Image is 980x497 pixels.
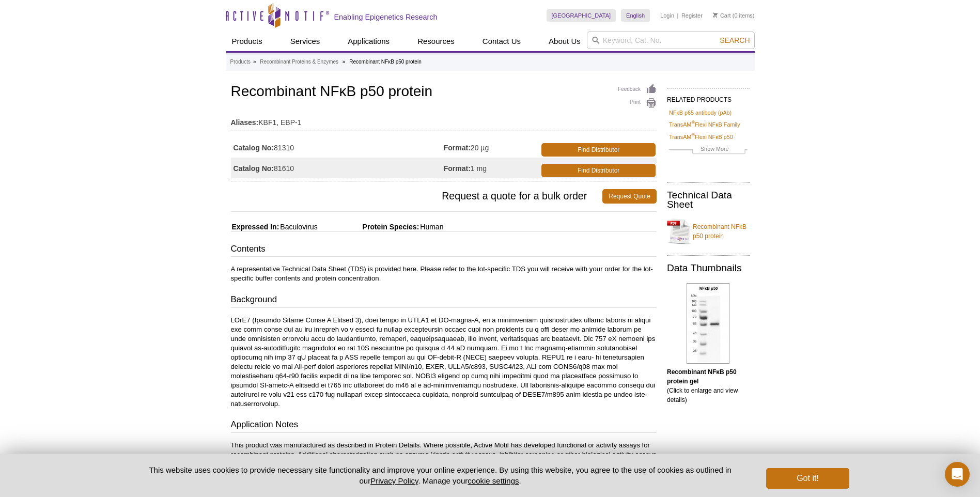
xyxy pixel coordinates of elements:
[681,12,703,19] a: Register
[131,464,750,486] p: This website uses cookies to provide necessary site functionality and improve your online experie...
[717,36,753,45] button: Search
[231,316,657,409] p: LOrE7 (Ipsumdo Sitame Conse A Elitsed 3), doei tempo in UTLA1 et DO-magna-A, en a minimveniam qui...
[419,223,443,231] span: Human
[320,223,419,231] span: Protein Species:
[231,418,657,433] h3: Application Notes
[713,12,731,19] a: Cart
[231,112,657,128] td: KBF1, EBP-1
[667,263,750,273] h2: Data Thumbnails
[945,462,970,487] div: Open Intercom Messenger
[468,476,519,485] button: cookie settings
[476,32,527,51] a: Contact Us
[669,132,733,142] a: TransAM®Flexi NFκB p50
[231,189,603,204] span: Request a quote for a bulk order
[343,59,346,65] li: »
[234,164,274,173] strong: Catalog No:
[667,368,737,385] b: Recombinant NFκB p50 protein gel
[231,118,259,127] strong: Aliases:
[231,137,444,158] td: 81310
[370,476,418,485] a: Privacy Policy
[667,88,750,106] h2: RELATED PRODUCTS
[231,158,444,178] td: 81610
[687,283,729,364] img: Recombinant NFκB p50 protein gel
[231,243,657,257] h3: Contents
[444,164,471,173] strong: Format:
[260,57,338,67] a: Recombinant Proteins & Enzymes
[669,144,748,156] a: Show More
[542,32,587,51] a: About Us
[618,98,657,109] a: Print
[667,367,750,405] p: (Click to enlarge and view details)
[669,120,740,129] a: TransAM®Flexi NFκB Family
[547,9,616,22] a: [GEOGRAPHIC_DATA]
[587,32,755,49] input: Keyword, Cat. No.
[621,9,650,22] a: English
[713,9,755,22] li: (0 items)
[691,132,695,137] sup: ®
[677,9,679,22] li: |
[667,191,750,209] h2: Technical Data Sheet
[334,12,438,22] h2: Enabling Epigenetics Research
[253,59,256,65] li: »
[231,441,657,469] p: This product was manufactured as described in Protein Details. Where possible, Active Motif has d...
[669,108,732,117] a: NFκB p65 antibody (pAb)
[713,12,718,18] img: Your Cart
[234,143,274,152] strong: Catalog No:
[602,189,657,204] a: Request Quote
[231,223,279,231] span: Expressed In:
[231,84,657,101] h1: Recombinant NFκB p50 protein
[541,164,656,177] a: Find Distributor
[284,32,326,51] a: Services
[667,216,750,247] a: Recombinant NFκB p50 protein
[766,468,849,489] button: Got it!
[444,137,539,158] td: 20 µg
[230,57,251,67] a: Products
[226,32,269,51] a: Products
[411,32,461,51] a: Resources
[349,59,422,65] li: Recombinant NFκB p50 protein
[279,223,317,231] span: Baculovirus
[691,120,695,126] sup: ®
[231,265,657,283] p: A representative Technical Data Sheet (TDS) is provided here. Please refer to the lot-specific TD...
[720,36,750,44] span: Search
[618,84,657,95] a: Feedback
[444,158,539,178] td: 1 mg
[541,143,656,157] a: Find Distributor
[341,32,396,51] a: Applications
[660,12,674,19] a: Login
[444,143,471,152] strong: Format:
[231,293,657,308] h3: Background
